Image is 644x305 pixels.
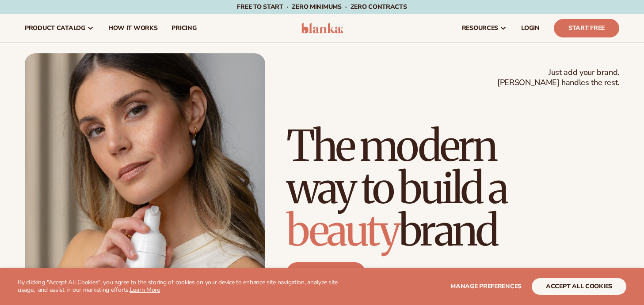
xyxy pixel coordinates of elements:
span: Manage preferences [450,282,522,290]
p: By clicking "Accept All Cookies", you agree to the storing of cookies on your device to enhance s... [18,279,339,294]
span: LOGIN [521,25,540,32]
span: Free to start · ZERO minimums · ZERO contracts [237,3,407,11]
span: beauty [286,204,399,257]
h1: The modern way to build a brand [286,125,619,252]
a: Learn More [130,286,160,294]
a: resources [455,14,514,42]
span: How It Works [108,25,158,32]
span: pricing [171,25,196,32]
a: Start free [286,262,366,283]
a: Start Free [554,19,619,37]
img: logo [301,23,343,33]
a: LOGIN [514,14,547,42]
a: product catalog [18,14,101,42]
a: pricing [164,14,203,42]
a: How It Works [101,14,165,42]
span: Just add your brand. [PERSON_NAME] handles the rest. [497,67,619,88]
span: resources [462,25,498,32]
span: product catalog [25,25,85,32]
button: accept all cookies [532,278,626,295]
button: Manage preferences [450,278,522,295]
